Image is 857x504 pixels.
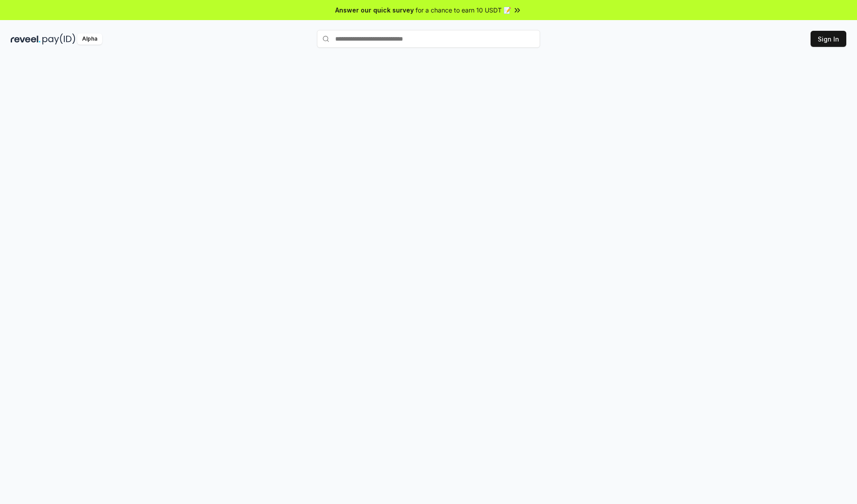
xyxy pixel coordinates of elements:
img: reveel_dark [11,33,41,45]
img: pay_id [42,33,75,45]
span: for a chance to earn 10 USDT 📝 [416,5,511,15]
div: Alpha [77,33,102,45]
span: Answer our quick survey [335,5,414,15]
button: Sign In [811,31,846,47]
